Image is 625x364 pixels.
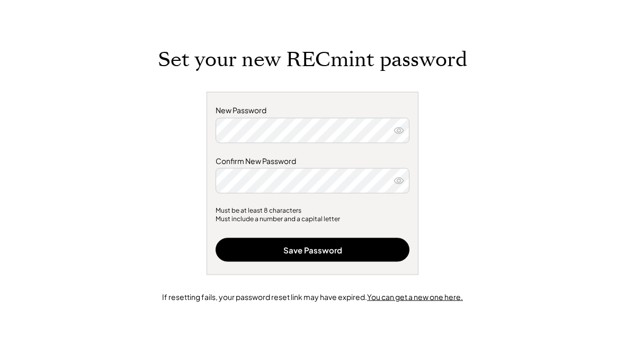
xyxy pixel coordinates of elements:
[367,292,463,302] a: You can get a new one here.
[162,292,463,311] div: If resetting fails, your password reset link may have expired.
[216,105,409,116] div: New Password
[216,156,409,167] div: Confirm New Password
[158,48,467,75] h1: Set your new RECmint password
[216,206,409,225] div: Must be at least 8 characters Must include a number and a capital letter
[216,238,409,262] button: Save Password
